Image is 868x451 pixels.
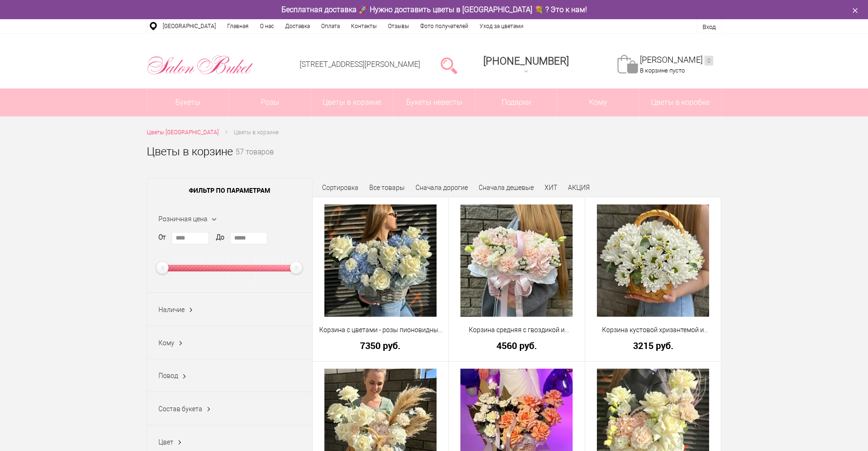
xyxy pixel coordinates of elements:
span: Сортировка [322,184,359,191]
a: АКЦИЯ [568,184,590,191]
span: Кому [557,88,639,116]
a: Фото получателей [415,19,474,33]
a: Сначала дорогие [416,184,468,191]
a: Главная [222,19,254,33]
a: Оплата [316,19,345,33]
a: Корзина средняя с гвоздикой и гортензией [455,325,579,335]
img: Цветы Нижний Новгород [147,53,254,77]
a: Цветы в корзине [311,88,393,116]
a: [PHONE_NUMBER] [478,52,574,79]
a: 3215 руб. [591,341,715,350]
a: Подарки [475,88,557,116]
a: Корзина с цветами - розы пионовидные и голубая гортензия [319,325,443,335]
span: Цветы [GEOGRAPHIC_DATA] [147,129,219,136]
a: Розы [229,88,311,116]
span: Кому [158,339,174,347]
a: Букеты невесты [393,88,475,116]
a: Уход за цветами [474,19,529,33]
a: О нас [254,19,280,33]
span: Повод [158,372,178,379]
a: [GEOGRAPHIC_DATA] [157,19,222,33]
a: 4560 руб. [455,341,579,350]
span: Наличие [158,306,185,313]
span: Цветы в корзине [234,129,279,136]
img: Корзина средняя с гвоздикой и гортензией [460,204,573,317]
a: Корзина кустовой хризантемой и матрикарией [591,325,715,335]
label: До [216,233,224,242]
a: Цветы [GEOGRAPHIC_DATA] [147,128,219,138]
span: [PHONE_NUMBER] [483,55,569,67]
a: Вход [703,23,716,30]
span: Розничная цена [158,215,208,223]
small: 57 товаров [236,149,274,171]
div: Бесплатная доставка 🚀 Нужно доставить цветы в [GEOGRAPHIC_DATA] 💐 ? Это к нам! [140,5,729,15]
h1: Цветы в корзине [147,143,233,160]
ins: 0 [704,56,713,65]
label: От [158,233,166,242]
a: ХИТ [545,184,557,191]
a: [PERSON_NAME] [640,55,713,65]
a: Цветы в коробке [639,88,721,116]
a: Доставка [280,19,316,33]
a: Букеты [147,88,229,116]
a: Контакты [345,19,382,33]
span: Цвет [158,438,173,446]
span: Фильтр по параметрам [147,179,312,202]
span: Состав букета [158,405,202,413]
a: 7350 руб. [319,341,443,350]
a: Все товары [369,184,405,191]
a: Отзывы [382,19,415,33]
a: Сначала дешевые [479,184,534,191]
a: [STREET_ADDRESS][PERSON_NAME] [300,60,420,69]
span: В корзине пусто [640,67,685,74]
img: Корзина с цветами - розы пионовидные и голубая гортензия [324,204,437,317]
img: Корзина кустовой хризантемой и матрикарией [597,204,709,317]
